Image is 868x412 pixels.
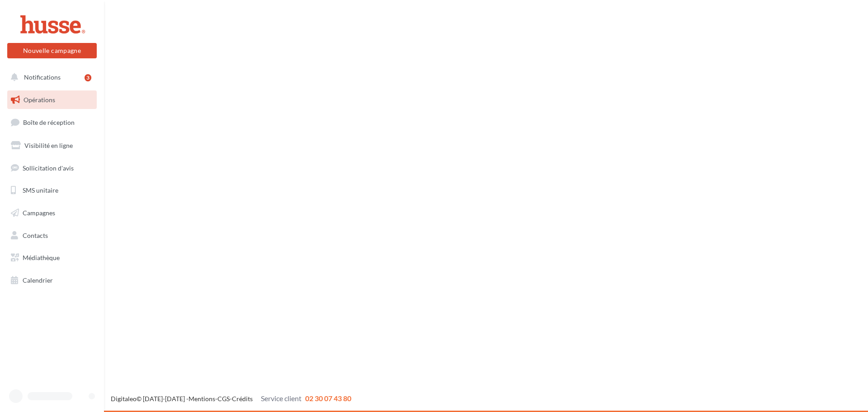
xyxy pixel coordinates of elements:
[5,226,99,245] a: Contacts
[111,395,351,403] span: © [DATE]-[DATE] - - -
[7,43,97,58] button: Nouvelle campagne
[23,164,74,171] span: Sollicitation d'avis
[5,271,99,290] a: Calendrier
[24,142,73,149] span: Visibilité en ligne
[189,395,215,403] a: Mentions
[5,113,99,132] a: Boîte de réception
[23,232,48,239] span: Contacts
[5,90,99,109] a: Opérations
[5,204,99,223] a: Campagnes
[24,73,61,81] span: Notifications
[85,74,91,81] div: 3
[23,254,60,261] span: Médiathèque
[217,395,230,403] a: CGS
[23,276,53,284] span: Calendrier
[5,181,99,200] a: SMS unitaire
[23,209,55,217] span: Campagnes
[232,395,253,403] a: Crédits
[261,394,302,403] span: Service client
[24,96,55,104] span: Opérations
[23,186,58,194] span: SMS unitaire
[111,395,137,403] a: Digitaleo
[5,136,99,155] a: Visibilité en ligne
[5,248,99,267] a: Médiathèque
[5,159,99,178] a: Sollicitation d'avis
[23,118,75,126] span: Boîte de réception
[305,394,351,403] span: 02 30 07 43 80
[5,68,95,87] button: Notifications 3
